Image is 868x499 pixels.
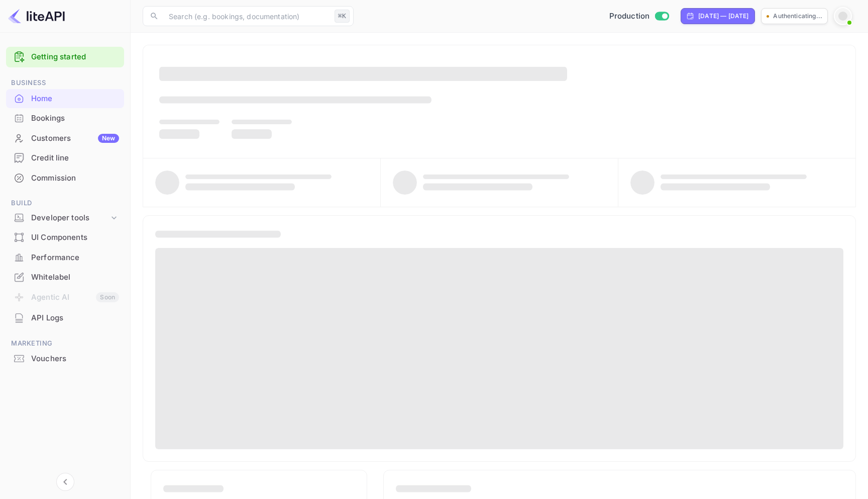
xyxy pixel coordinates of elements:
[6,47,124,67] div: Getting started
[6,89,124,109] div: Home
[6,228,124,246] a: UI Components
[6,308,124,328] div: API Logs
[6,248,124,268] div: Performance
[6,308,124,327] a: API Logs
[31,272,119,283] div: Whitelabel
[609,11,650,22] span: Production
[6,209,124,227] div: Developer tools
[163,6,331,26] input: Search (e.g. bookings, documentation)
[31,113,119,124] div: Bookings
[98,134,119,143] div: New
[6,198,124,209] span: Build
[6,338,124,349] span: Marketing
[6,129,124,147] a: CustomersNew
[31,51,119,63] a: Getting started
[773,12,822,21] p: Authenticating...
[6,148,124,167] a: Credit line
[6,77,124,89] span: Business
[6,169,124,187] a: Commission
[6,169,124,188] div: Commission
[6,268,124,287] div: Whitelabel
[6,228,124,247] div: UI Components
[31,212,109,224] div: Developer tools
[6,248,124,267] a: Performance
[31,152,119,164] div: Credit line
[31,312,119,324] div: API Logs
[31,93,119,105] div: Home
[6,129,124,148] div: CustomersNew
[605,11,673,22] div: Switch to Sandbox mode
[6,268,124,286] a: Whitelabel
[698,12,748,21] div: [DATE] — [DATE]
[8,8,65,24] img: LiteAPI logo
[31,232,119,243] div: UI Components
[6,109,124,128] div: Bookings
[31,173,119,184] div: Commission
[335,10,350,23] div: ⌘K
[31,133,119,144] div: Customers
[6,349,124,368] a: Vouchers
[6,109,124,127] a: Bookings
[56,473,74,491] button: Collapse navigation
[31,252,119,264] div: Performance
[31,353,119,365] div: Vouchers
[681,8,755,24] div: Click to change the date range period
[6,349,124,369] div: Vouchers
[6,148,124,168] div: Credit line
[6,89,124,108] a: Home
